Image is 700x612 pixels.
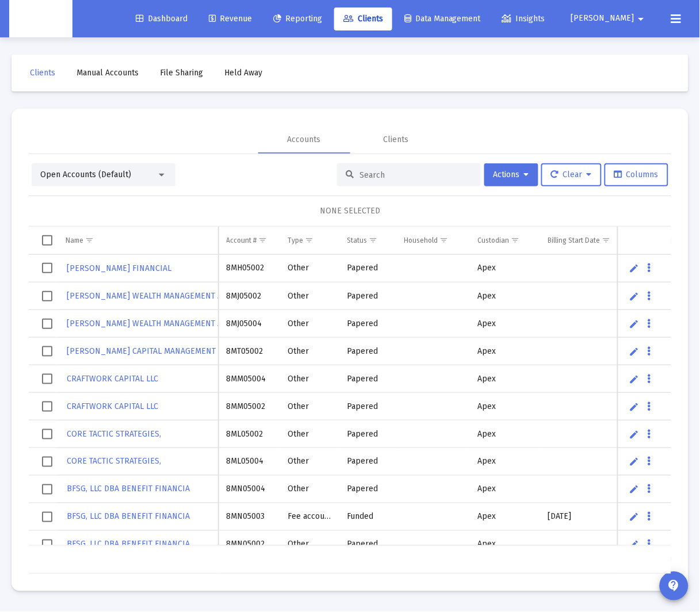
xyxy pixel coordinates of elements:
span: Columns [614,170,659,179]
a: BFSG, LLC DBA BENEFIT FINANCIA [66,481,191,498]
td: Other [280,531,339,559]
div: Account # [227,236,257,245]
span: BFSG, LLC DBA BENEFIT FINANCIA [67,484,190,494]
td: Apex [469,420,540,448]
td: Column Status [339,227,396,254]
a: Clients [21,62,64,85]
div: NONE SELECTED [38,205,662,217]
span: Reporting [273,14,322,24]
div: Clients [384,134,409,146]
span: BFSG, LLC DBA BENEFIT FINANCIA [67,512,190,522]
div: Accounts [288,134,321,146]
a: Edit [629,429,640,439]
td: Apex [469,503,540,531]
div: Select row [42,263,52,273]
a: BFSG, LLC DBA BENEFIT FINANCIA [66,508,191,525]
a: CORE TACTIC STRATEGIES, [66,426,162,442]
div: Papered [347,539,388,550]
input: Search [359,170,472,180]
div: Select row [42,429,52,439]
div: Select row [42,346,52,357]
span: Clients [30,68,55,78]
td: Column Account # [219,227,280,254]
div: Custodian [477,236,509,245]
a: Held Away [215,62,271,85]
mat-icon: arrow_drop_down [634,7,648,30]
td: 8MJ05002 [219,282,280,310]
span: Data Management [404,14,481,24]
a: Manual Accounts [67,62,148,85]
td: Apex [469,255,540,282]
span: CRAFTWORK CAPITAL LLC [67,401,158,411]
td: Column Household [396,227,470,254]
div: Papered [347,290,388,302]
a: Edit [629,540,640,550]
div: Papered [347,401,388,412]
td: Fee account [280,503,339,531]
td: 8MH05002 [219,255,280,282]
a: [PERSON_NAME] CAPITAL MANAGEMENT [66,343,217,359]
td: 8MT05002 [219,338,280,365]
button: Actions [484,163,538,186]
td: Apex [469,310,540,338]
a: Data Management [395,7,490,30]
span: [PERSON_NAME] WEALTH MANAGEMENT AND [67,319,233,328]
a: [PERSON_NAME] WEALTH MANAGEMENT AND [66,288,234,304]
span: Clients [343,14,383,24]
div: Billing Start Date [548,236,600,245]
span: Manual Accounts [76,68,139,78]
td: Other [280,420,339,448]
div: Papered [347,318,388,330]
a: Edit [629,346,640,357]
mat-icon: contact_support [667,579,681,593]
span: [PERSON_NAME] WEALTH MANAGEMENT AND [67,291,233,301]
a: Clients [334,7,392,30]
span: Show filter options for column 'Name' [85,236,94,244]
a: [PERSON_NAME] FINANCIAL [66,260,173,277]
div: Select row [42,291,52,301]
span: CORE TACTIC STRATEGIES, [67,457,161,466]
a: Reporting [264,7,331,30]
td: Column Type [280,227,339,254]
span: Insights [502,14,545,24]
button: Clear [541,163,602,186]
td: [DATE] [540,503,636,531]
td: 8ML05004 [219,448,280,476]
div: Select row [42,401,52,412]
td: Column Billing Start Date [540,227,636,254]
a: Edit [629,401,640,412]
td: 8MN05002 [219,531,280,559]
button: [PERSON_NAME] [557,7,662,30]
span: [PERSON_NAME] CAPITAL MANAGEMENT [67,346,216,356]
a: CRAFTWORK CAPITAL LLC [66,398,159,415]
div: Data grid [29,227,671,574]
span: Actions [494,170,529,179]
td: Apex [469,365,540,393]
span: [PERSON_NAME] FINANCIAL [67,263,171,273]
div: Select all [42,235,52,246]
a: Edit [629,263,640,273]
div: Status [347,236,368,245]
div: Papered [347,262,388,274]
span: BFSG, LLC DBA BENEFIT FINANCIA [67,540,190,549]
span: [PERSON_NAME] [571,14,634,24]
td: Other [280,282,339,310]
a: Dashboard [127,7,197,30]
div: Papered [347,429,388,440]
div: Funded [347,511,388,523]
td: 8MN05004 [219,476,280,503]
div: Select row [42,319,52,329]
span: Show filter options for column 'Status' [369,236,378,244]
td: 8MJ05004 [219,310,280,338]
div: Type [288,236,303,245]
a: Edit [629,319,640,329]
td: 8MM05002 [219,393,280,420]
a: File Sharing [151,62,212,85]
td: Apex [469,393,540,420]
span: Show filter options for column 'Household' [440,236,449,244]
td: Other [280,255,339,282]
div: Papered [347,346,388,357]
td: Apex [469,338,540,365]
div: Select row [42,457,52,467]
td: Other [280,476,339,503]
